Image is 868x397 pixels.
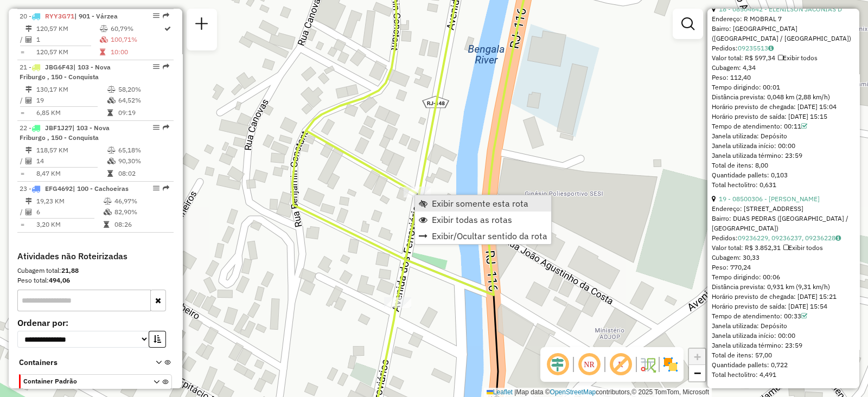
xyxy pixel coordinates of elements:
td: 08:02 [118,168,169,179]
div: Horário previsto de saída: [DATE] 15:54 [712,302,855,311]
td: 14 [36,156,107,167]
td: 60,79% [110,23,163,34]
td: 6 [36,207,103,217]
label: Ordenar por: [17,316,174,329]
a: Com service time [801,122,807,130]
i: % de utilização da cubagem [104,209,112,215]
td: / [20,95,25,106]
button: Ordem crescente [149,331,166,348]
div: Janela utilizada término: 23:59 [712,341,855,350]
td: 19,23 KM [36,196,103,207]
td: 65,18% [118,145,169,156]
span: Peso: 112,40 [712,73,751,81]
i: % de utilização da cubagem [107,158,116,164]
div: Map data © contributors,© 2025 TomTom, Microsoft [484,388,712,397]
span: Exibir rótulo [608,351,634,377]
td: 118,57 KM [36,145,107,156]
span: Containers [19,357,142,368]
span: Exibir todas as rotas [432,215,512,224]
div: Total hectolitro: 4,491 [712,370,855,380]
td: 8,47 KM [36,168,107,179]
span: Exibir todos [778,54,818,62]
div: Pedidos: [712,43,855,53]
span: JBF1J27 [45,124,72,132]
td: = [20,168,25,179]
i: % de utilização da cubagem [100,36,108,43]
span: Exibir/Ocultar sentido da rota [432,232,547,240]
em: Rota exportada [163,124,169,131]
span: JBG6F43 [45,63,73,71]
span: RYY3G71 [45,12,74,20]
div: Janela utilizada: Depósito [712,321,855,331]
a: Nova sessão e pesquisa [191,13,213,37]
em: Opções [153,124,159,131]
i: % de utilização da cubagem [107,97,116,104]
i: Tempo total em rota [107,110,113,116]
img: Exibir/Ocultar setores [662,356,679,373]
span: Cubagem: 30,33 [712,253,759,261]
td: 08:26 [114,219,169,230]
td: 120,57 KM [36,47,99,57]
td: 90,30% [118,156,169,167]
td: / [20,156,25,167]
a: OpenStreetMap [550,388,596,396]
td: 64,52% [118,95,169,106]
a: 18 - 08504642 - ELENILSON JACONIAS D [719,5,842,13]
span: 23 - [20,184,129,193]
div: Tempo de atendimento: 00:11 [712,121,855,131]
td: 120,57 KM [36,23,99,34]
span: Ocultar deslocamento [545,351,571,377]
i: Tempo total em rota [100,49,105,55]
div: Horário previsto de chegada: [DATE] 15:21 [712,292,855,302]
a: Com service time [801,312,807,320]
em: Rota exportada [163,12,169,19]
td: 1 [36,34,99,45]
i: Distância Total [25,86,32,93]
span: + [694,350,701,363]
td: 82,90% [114,207,169,217]
div: Tempo de atendimento: 00:33 [712,311,855,321]
li: Exibir/Ocultar sentido da rota [415,228,551,244]
div: Quantidade pallets: 0,103 [712,170,855,180]
div: Valor total: R$ 597,34 [712,53,855,63]
span: | 103 - Nova Friburgo , 150 - Conquista [20,63,111,81]
a: 09236229, 09236237, 09236228 [738,234,841,242]
li: Exibir todas as rotas [415,212,551,228]
td: 58,20% [118,84,169,95]
i: Observações [768,45,774,52]
i: % de utilização do peso [107,147,116,153]
i: Tempo total em rota [104,221,109,228]
a: 19 - 08500306 - [PERSON_NAME] [719,195,820,203]
td: 46,97% [114,196,169,207]
i: Total de Atividades [25,158,32,164]
i: Observações [835,235,841,241]
span: 22 - [20,124,110,142]
td: 130,17 KM [36,84,107,95]
i: Distância Total [25,25,32,32]
a: Zoom in [689,349,705,365]
span: − [694,366,701,380]
strong: 21,88 [61,266,79,274]
em: Rota exportada [163,185,169,191]
td: / [20,34,25,45]
span: Ocultar NR [576,351,602,377]
strong: 494,06 [49,276,70,284]
em: Opções [153,12,159,19]
div: Distância prevista: 0,931 km (9,31 km/h) [712,282,855,292]
span: | 100 - Cachoeiras [73,184,129,193]
em: Rota exportada [163,63,169,70]
div: Horário previsto de chegada: [DATE] 15:04 [712,102,855,112]
span: EFG4692 [45,184,73,193]
div: Total de itens: 8,00 [712,161,855,170]
div: Total de itens: 57,00 [712,350,855,360]
td: = [20,219,25,230]
div: Janela utilizada início: 00:00 [712,331,855,341]
td: 19 [36,95,107,106]
i: % de utilização do peso [104,198,112,204]
i: % de utilização do peso [100,25,108,32]
div: Janela utilizada término: 23:59 [712,151,855,161]
span: | 901 - Várzea [74,12,118,20]
td: 09:19 [118,107,169,118]
td: 3,20 KM [36,219,103,230]
a: Zoom out [689,365,705,381]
